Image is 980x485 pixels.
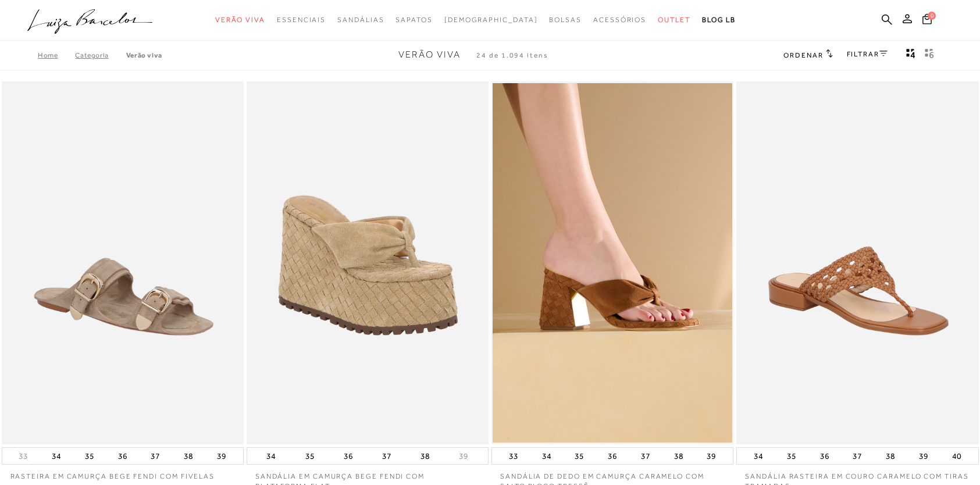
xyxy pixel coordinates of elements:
a: noSubCategoriesText [593,9,646,31]
button: 39 [213,448,230,464]
button: 36 [340,448,357,464]
a: noSubCategoriesText [549,9,582,31]
img: SANDÁLIA RASTEIRA EM COURO CARAMELO COM TIRAS TRAMADAS [737,83,977,443]
button: 39 [915,448,932,464]
button: 35 [81,448,98,464]
button: 38 [180,448,197,464]
button: 37 [637,448,654,464]
button: 36 [817,448,833,464]
span: Sapatos [395,16,432,24]
span: Verão Viva [398,49,461,60]
button: 37 [379,448,395,464]
img: SANDÁLIA DE DEDO EM CAMURÇA CARAMELO COM SALTO BLOCO TRESSÊ [493,83,732,443]
button: 37 [147,448,163,464]
span: BLOG LB [702,16,736,24]
a: noSubCategoriesText [658,9,690,31]
a: RASTEIRA EM CAMURÇA BEGE FENDI COM FIVELAS RASTEIRA EM CAMURÇA BEGE FENDI COM FIVELAS [3,83,243,443]
button: 38 [417,448,433,464]
a: Verão Viva [126,51,162,59]
span: [DEMOGRAPHIC_DATA] [444,16,538,24]
span: 24 de 1.094 itens [476,51,548,59]
button: 39 [703,448,719,464]
a: SANDÁLIA RASTEIRA EM COURO CARAMELO COM TIRAS TRAMADAS SANDÁLIA RASTEIRA EM COURO CARAMELO COM TI... [737,83,977,443]
button: 33 [505,448,522,464]
button: 35 [571,448,587,464]
a: noSubCategoriesText [395,9,432,31]
a: noSubCategoriesText [337,9,384,31]
span: Outlet [658,16,690,24]
img: SANDÁLIA EM CAMURÇA BEGE FENDI COM PLATAFORMA FLAT [248,83,487,443]
span: Sandálias [337,16,384,24]
button: 35 [302,448,318,464]
span: 0 [928,12,936,20]
button: 38 [882,448,899,464]
a: noSubCategoriesText [444,9,538,31]
a: SANDÁLIA EM CAMURÇA BEGE FENDI COM PLATAFORMA FLAT SANDÁLIA EM CAMURÇA BEGE FENDI COM PLATAFORMA ... [248,83,487,443]
button: 34 [750,448,767,464]
button: 0 [919,13,935,28]
button: 38 [671,448,687,464]
button: 39 [455,451,472,462]
span: Essenciais [277,16,326,24]
button: 35 [783,448,800,464]
button: 36 [115,448,131,464]
button: 37 [849,448,865,464]
span: Verão Viva [215,16,265,24]
a: Categoria [75,51,126,59]
button: 34 [48,448,65,464]
button: 36 [604,448,621,464]
a: FILTRAR [847,50,888,58]
span: Ordenar [783,51,823,59]
img: RASTEIRA EM CAMURÇA BEGE FENDI COM FIVELAS [3,83,243,443]
button: 34 [539,448,555,464]
a: Home [38,51,75,59]
button: 40 [949,448,965,464]
button: 34 [263,448,279,464]
a: RASTEIRA EM CAMURÇA BEGE FENDI COM FIVELAS [2,465,244,482]
a: noSubCategoriesText [277,9,326,31]
a: SANDÁLIA DE DEDO EM CAMURÇA CARAMELO COM SALTO BLOCO TRESSÊ SANDÁLIA DE DEDO EM CAMURÇA CARAMELO ... [493,83,732,443]
span: Acessórios [593,16,646,24]
button: 33 [15,451,31,462]
a: BLOG LB [702,9,736,31]
button: gridText6Desc [921,48,938,63]
span: Bolsas [549,16,582,24]
button: Mostrar 4 produtos por linha [903,48,919,63]
a: noSubCategoriesText [215,9,265,31]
